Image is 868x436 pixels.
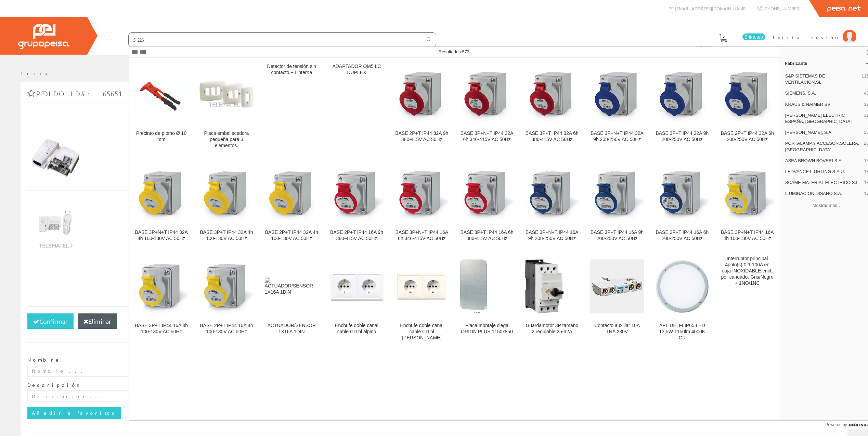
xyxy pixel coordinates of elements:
img: Placa montaje ciega ORION PLUS 1150x850 [460,259,514,313]
a: BASE 3P+N+T IP44 32A 6h 346-415V AC 50Hz BASE 3P+N+T IP44 32A 6h 346-415V AC 50Hz [454,58,519,157]
div: BASE 3P+N+T IP44 16A 9h 208-250V AC 50Hz [525,229,579,242]
div: Enchufe doble canal cable CD bl [PERSON_NAME] [395,323,449,341]
span: ILUMINACION DISANO S.A. [785,191,861,197]
a: Enchufe doble canal cable CD bl marfil Enchufe doble canal cable CD bl [PERSON_NAME] [389,250,454,349]
img: Precinto de plomo Ø 10 mm [134,76,188,112]
img: Foto artículo AMP.VIV.1S V_U G20dB AUT.AJU (150x150) [30,132,81,183]
a: Guardamotor 3P tamaño 2 regulable 25-32A Guardamotor 3P tamaño 2 regulable 25-32A [520,250,584,349]
a: Contacto auxiliar 10A 1NA 230V Contacto auxiliar 10A 1NA 230V [585,250,649,349]
label: Descripción [27,382,81,389]
img: BASE 2P+T IP44 32A 9h 380-415V AC 50Hz [395,67,449,121]
a: BASE 3P+N+T IP44 16A 6h 346-415V AC 50Hz BASE 3P+N+T IP44 16A 6h 346-415V AC 50Hz [389,157,454,250]
input: Nombre ... [27,365,841,377]
button: Eliminar [78,313,117,329]
div: BASE 2P+T IP44 32A 4h 100-130V AC 50Hz [265,229,319,242]
a: BASE 3P+N+T IP44 16A 9h 208-250V AC 50Hz BASE 3P+N+T IP44 16A 9h 208-250V AC 50Hz [520,157,584,250]
span: Pedido ID#: 65651 | [DATE] 14:04:53 | Cliente Invitado 1652348588 (1652348588) [36,89,407,98]
span: Pedido actual [700,44,747,51]
img: Foto artículo Amplificador de vivienda PicoKom 1e_2s (150x150) [30,197,81,249]
img: ACTUADOR/SENSOR 1X16A 1DIN [265,278,319,295]
img: BASE 3P+N+T IP44 16A 4h 100-130V AC 50Hz [721,167,774,220]
a: BASE 3P+T IP44 16A 4h 100-130V AC 50Hz BASE 3P+T IP44 16A 4h 100-130V AC 50Hz [129,250,194,349]
span: [PERSON_NAME] ELECTRIC ESPAÑA, [GEOGRAPHIC_DATA] [785,112,861,125]
a: BASE 2P+T IP44 32A 4h 100-130V AC 50Hz BASE 2P+T IP44 32A 4h 100-130V AC 50Hz [259,157,324,250]
a: BASE 3P+N+T IP44 32A 4h 100-130V AC 50Hz BASE 3P+N+T IP44 32A 4h 100-130V AC 50Hz [129,157,194,250]
a: BASE 3P+T IP44 16A 6h 380-415V AC 50Hz BASE 3P+T IP44 16A 6h 380-415V AC 50Hz [454,157,519,250]
div: BASE 3P+T IP44 16A 4h 100-130V AC 50Hz [134,323,188,335]
div: Interruptor principal 4polo(s) 0-1 100A en caja INOXIDABLE encl. por candado. Gris/Negro + 1NO/1NC [721,256,774,286]
img: BASE 3P+T IP44 16A 9h 200-250V AC 50Hz [590,167,644,220]
div: BASE 3P+N+T IP44 32A 9h 208-250V AC 50Hz [590,130,644,143]
a: Precinto de plomo Ø 10 mm Precinto de plomo Ø 10 mm [129,58,194,157]
div: BASE 3P+T IP44 32A 6h 380-415V AC 50Hz [525,130,579,143]
img: BASE 2P+T IP44 32A 4h 100-130V AC 50Hz [265,167,319,220]
div: ACTUADOR/SENSOR 1X16A 1DIN [265,323,319,335]
a: BASE 2P+T IP44 16A 9h 380-415V AC 50Hz BASE 2P+T IP44 16A 9h 380-415V AC 50Hz [324,157,389,250]
div: Enchufe doble canal cable CD bl alpino [330,323,384,335]
img: Enchufe doble canal cable CD bl marfil [395,259,449,313]
a: Placa montaje ciega ORION PLUS 1150x850 Placa montaje ciega ORION PLUS 1150x850 [454,250,519,349]
div: BASE 2P+T IP44 16A 4h 100-130V AC 50Hz [199,323,253,335]
div: BASE 2P+T IP44 32A 9h 380-415V AC 50Hz [395,130,449,143]
input: Buscar ... [129,33,423,46]
img: BASE 3P+N+T IP44 32A 9h 208-250V AC 50Hz [590,67,644,121]
span: [PHONE_NUMBER] [763,5,801,11]
div: BASE 3P+N+T IP44 32A 4h 100-130V AC 50Hz [134,229,188,242]
a: Placa embellecedora pequeña para 3 elementos. Placa embellecedora pequeña para 3 elementos. [194,58,259,157]
a: BASE 3P+T IP44 32A 6h 380-415V AC 50Hz BASE 3P+T IP44 32A 6h 380-415V AC 50Hz [520,58,584,157]
a: BASE 2P+T IP44 16A 4h 100-130V AC 50Hz BASE 2P+T IP44 16A 4h 100-130V AC 50Hz [194,250,259,349]
span: S&P SISTEMAS DE VENTILACION,SL [785,73,859,85]
a: ACTUADOR/SENSOR 1X16A 1DIN ACTUADOR/SENSOR 1X16A 1DIN [259,250,324,349]
div: BASE 2P+T IP44 32A 6h 200-250V AC 50Hz [721,130,774,143]
img: BASE 2P+T IP44 16A 4h 100-130V AC 50Hz [199,259,253,313]
img: BASE 2P+T IP44 16A 6h 200-250V AC 50Hz [655,167,709,220]
img: BASE 2P+T IP44 16A 9h 380-415V AC 50Hz [330,167,384,220]
a: ADAPTADOR OM5 LC DUPLEX [324,58,389,157]
a: 2 línea/s Pedido actual [693,28,767,53]
span: LEDVANCE LIGHTING S.A.U. [785,169,861,175]
img: BASE 3P+N+T IP44 16A 9h 208-250V AC 50Hz [525,167,579,220]
div: APL.DELFI IP65 LED 13,5W 1150lm 4000K GR [655,323,709,341]
button: Confirmar [27,313,74,329]
span: ASEA BROWN BOVERI S.A. [785,158,861,164]
a: BASE 3P+N+T IP44 16A 4h 100-130V AC 50Hz BASE 3P+N+T IP44 16A 4h 100-130V AC 50Hz [715,157,780,250]
div: BASE 3P+T IP44 16A 9h 200-250V AC 50Hz [590,229,644,242]
img: BASE 3P+N+T IP44 16A 6h 346-415V AC 50Hz [395,167,449,220]
img: Placa embellecedora pequeña para 3 elementos. [199,81,253,108]
div: Placa montaje ciega ORION PLUS 1150x850 [460,323,514,335]
div: BASE 3P+N+T IP44 32A 6h 346-415V AC 50Hz [460,130,514,143]
img: BASE 2P+T IP44 32A 6h 200-250V AC 50Hz [721,67,774,121]
span: Resultados: [439,49,469,54]
img: BASE 3P+N+T IP44 32A 6h 346-415V AC 50Hz [460,67,514,121]
a: BASE 3P+N+T IP44 32A 9h 208-250V AC 50Hz BASE 3P+N+T IP44 32A 9h 208-250V AC 50Hz [585,58,649,157]
img: BASE 3P+T IP44 16A 4h 100-130V AC 50Hz [134,259,188,313]
img: APL.DELFI IP65 LED 13,5W 1150lm 4000K GR [655,259,709,313]
span: Iniciar sesión [773,34,839,41]
label: Nombre [27,356,61,363]
div: BASE 2P+T IP44 16A 6h 200-250V AC 50Hz [655,229,709,242]
span: 573 [462,49,469,54]
div: Guardamotor 3P tamaño 2 regulable 25-32A [525,323,579,335]
div: BASE 3P+T IP44 32A 9h 200-250V AC 50Hz [655,130,709,143]
div: BASE 3P+T IP44 32A 4h 100-130V AC 50Hz [199,229,253,242]
a: Detector de tensión sin contacto + Linterna [259,58,324,157]
a: BASE 2P+T IP44 16A 6h 200-250V AC 50Hz BASE 2P+T IP44 16A 6h 200-250V AC 50Hz [650,157,714,250]
img: Enchufe doble canal cable CD bl alpino [330,259,384,313]
div: BASE 3P+T IP44 16A 6h 380-415V AC 50Hz [460,229,514,242]
a: BASE 2P+T IP44 32A 6h 200-250V AC 50Hz BASE 2P+T IP44 32A 6h 200-250V AC 50Hz [715,58,780,157]
a: Iniciar sesión [773,28,856,35]
span: Powered by [825,422,847,428]
span: [EMAIL_ADDRESS][DOMAIN_NAME] [675,5,747,11]
img: Guardamotor 3P tamaño 2 regulable 25-32A [525,259,579,313]
a: Inicio [21,70,50,76]
span: [PERSON_NAME], S.A. [785,129,861,136]
div: Contacto auxiliar 10A 1NA 230V [590,323,644,335]
span: SCAME MATERIAL ELECTRICO S.L. [785,180,861,186]
div: BASE 3P+N+T IP44 16A 6h 346-415V AC 50Hz [395,229,449,242]
img: BASE 3P+T IP44 32A 4h 100-130V AC 50Hz [199,167,253,220]
a: BASE 3P+T IP44 32A 4h 100-130V AC 50Hz BASE 3P+T IP44 32A 4h 100-130V AC 50Hz [194,157,259,250]
img: Contacto auxiliar 10A 1NA 230V [590,259,644,313]
a: BASE 3P+T IP44 16A 9h 200-250V AC 50Hz BASE 3P+T IP44 16A 9h 200-250V AC 50Hz [585,157,649,250]
div: Total pedido: Total líneas: [27,265,841,306]
div: BASE 3P+N+T IP44 16A 4h 100-130V AC 50Hz [721,229,774,242]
